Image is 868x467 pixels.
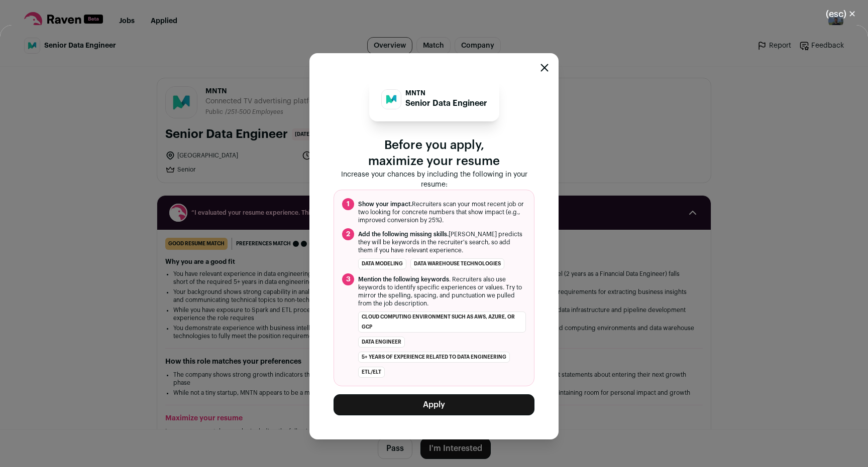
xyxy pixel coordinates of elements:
[358,337,405,348] li: data engineer
[334,137,534,170] p: Before you apply, maximize your resume
[540,64,549,72] button: Close modal
[342,228,354,240] span: 2
[358,367,385,378] li: ETL/ELT
[358,231,449,237] span: Add the following missing skills.
[358,258,406,269] li: data modeling
[410,258,504,269] li: data warehouse technologies
[342,198,354,210] span: 1
[358,352,510,363] li: 5+ years of experience related to data engineering
[342,273,354,285] span: 3
[358,230,526,254] span: [PERSON_NAME] predicts they will be keywords in the recruiter's search, so add them if you have r...
[358,275,526,307] span: . Recruiters also use keywords to identify specific experiences or values. Try to mirror the spel...
[358,276,449,282] span: Mention the following keywords
[814,3,868,25] button: Close modal
[405,89,487,97] p: MNTN
[334,170,534,190] p: Increase your chances by including the following in your resume:
[358,201,412,207] span: Show your impact.
[382,90,401,109] img: bd43b29d88c3d8bf01e50ea52e6c49c5355be34d0ee7b31e5936a8108a6d1a20
[405,97,487,109] p: Senior Data Engineer
[358,200,526,224] span: Recruiters scan your most recent job or two looking for concrete numbers that show impact (e.g., ...
[358,312,526,333] li: cloud computing environment such as AWS, Azure, or GCP
[334,394,534,415] button: Apply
